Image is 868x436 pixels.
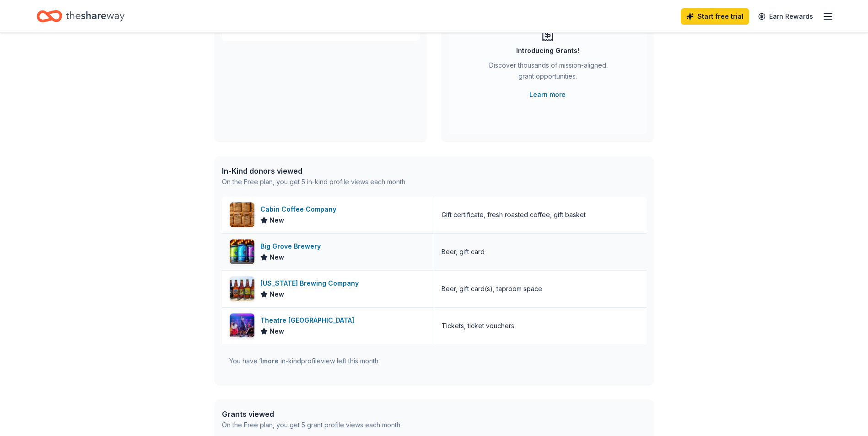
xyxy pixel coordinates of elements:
span: 1 more [259,357,279,365]
img: Image for Cabin Coffee Company [230,202,254,227]
div: On the Free plan, you get 5 in-kind profile views each month. [222,176,407,187]
div: Gift certificate, fresh roasted coffee, gift basket [442,209,586,220]
img: Image for Theatre Cedar Rapids [230,314,254,338]
div: Big Grove Brewery [260,241,324,252]
img: Image for Iowa Brewing Company [230,276,254,301]
a: Start free trial [681,8,749,25]
div: You have in-kind profile view left this month. [229,356,380,367]
div: Tickets, ticket vouchers [442,320,514,331]
div: Grants viewed [222,409,402,420]
div: Theatre [GEOGRAPHIC_DATA] [260,315,358,326]
span: New [270,326,284,337]
div: On the Free plan, you get 5 grant profile views each month. [222,420,402,431]
span: New [270,252,284,263]
div: [US_STATE] Brewing Company [260,278,362,289]
div: Discover thousands of mission-aligned grant opportunities. [485,60,610,85]
div: In-Kind donors viewed [222,165,407,176]
div: Beer, gift card(s), taproom space [442,283,542,294]
img: Image for Big Grove Brewery [230,239,254,264]
span: New [270,289,284,300]
span: New [270,215,284,226]
div: Beer, gift card [442,246,485,257]
div: Introducing Grants! [516,45,579,56]
a: Learn more [529,89,566,100]
a: Earn Rewards [753,8,819,25]
div: Cabin Coffee Company [260,204,340,215]
a: Home [37,5,124,27]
